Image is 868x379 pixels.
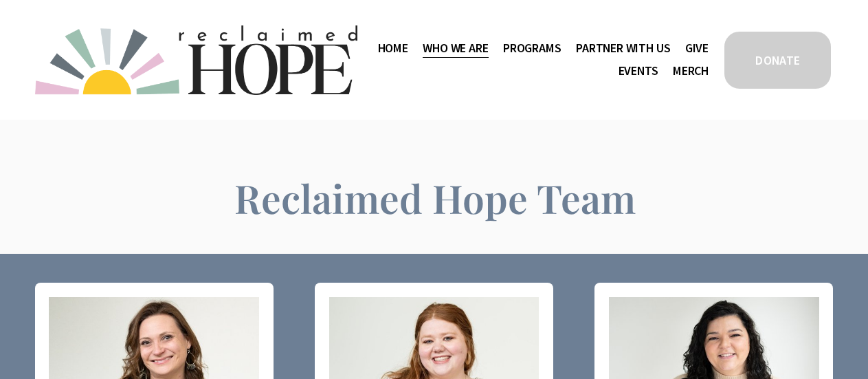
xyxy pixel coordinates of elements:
span: Programs [503,39,561,58]
a: Merch [673,60,709,82]
a: DONATE [722,30,833,91]
a: Give [685,38,709,60]
a: folder dropdown [423,38,488,60]
span: Reclaimed Hope Team [234,171,636,224]
img: Reclaimed Hope Initiative [35,25,357,95]
a: folder dropdown [576,38,670,60]
a: Events [619,60,658,82]
span: Who We Are [423,39,488,58]
a: folder dropdown [503,38,561,60]
a: Home [378,38,408,60]
span: Partner With Us [576,39,670,58]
